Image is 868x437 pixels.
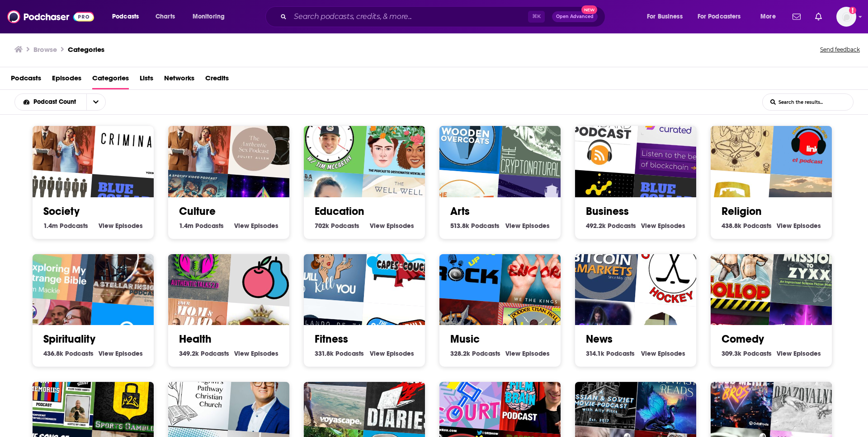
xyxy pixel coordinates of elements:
[363,102,441,179] img: Mental - The Podcast to Destigmatise Mental Health
[641,9,694,24] button: open menu
[586,222,636,230] a: 492.2k Business Podcasts
[522,349,550,358] span: Episodes
[106,9,151,24] button: open menu
[450,332,480,346] a: Music
[499,230,577,307] div: WTK: Encore
[722,349,772,358] a: 309.3k Comedy Podcasts
[499,102,577,179] div: The Cryptonaturalist
[156,224,233,302] img: Authentic Talks 2.0 with Shanta
[274,6,614,27] div: Search podcasts, credits, & more...
[315,222,359,230] a: 702k Education Podcasts
[20,224,98,302] img: Exploring My Strange Bible
[15,99,86,105] button: open menu
[370,349,414,358] a: View Fitness Episodes
[562,224,640,302] img: Bitcoin & Markets
[770,230,848,307] img: Mission To Zyxx
[635,102,712,179] div: Blockchain Curated - Learn Bitcoin & Cryptocurrency From Investors + Experts
[777,222,821,230] a: View Religion Episodes
[156,10,175,23] span: Charts
[777,222,792,230] span: View
[363,358,441,435] img: Darknet Diaries
[251,222,278,230] span: Episodes
[635,358,712,435] div: Finding Fantasy Reads
[370,349,385,358] span: View
[370,222,414,230] a: View Education Episodes
[33,99,79,105] span: Podcast Count
[115,349,143,358] span: Episodes
[112,10,139,23] span: Podcasts
[363,230,441,307] img: Capes On the Couch - Where Comics Get Counseling
[789,9,804,24] a: Show notifications dropdown
[722,222,741,230] span: 438.8k
[115,222,143,230] span: Episodes
[698,97,776,174] img: Caminhos Do Paganismo
[754,9,787,24] button: open menu
[505,349,550,358] a: View Music Episodes
[698,224,776,302] img: The Dollop with Dave Anthony and Gareth Reynolds
[427,97,505,174] img: Wooden Overcoats
[92,358,170,435] div: Menace 2 Picks Sports Gambling
[331,222,359,230] span: Podcasts
[450,222,469,230] span: 513.8k
[836,7,856,27] span: Logged in as jhutchinson
[179,332,212,346] a: Health
[586,222,606,230] span: 492.2k
[291,224,369,302] div: This Podcast Will Kill You
[43,332,95,346] a: Spirituality
[760,10,776,23] span: More
[92,102,170,179] div: Criminal
[450,349,500,358] a: 328.2k Music Podcasts
[427,353,505,430] img: 90s Court
[43,222,58,230] span: 1.4m
[722,205,762,218] a: Religion
[505,349,520,358] span: View
[315,332,348,346] a: Fitness
[193,10,225,23] span: Monitoring
[315,349,334,358] span: 331.8k
[505,222,550,230] a: View Arts Episodes
[472,349,500,358] span: Podcasts
[641,222,685,230] a: View Business Episodes
[291,353,369,430] div: Winging It Travel Podcast
[450,222,500,230] a: 513.8k Arts Podcasts
[770,358,848,435] img: Opazovalnica
[836,7,856,27] img: User Profile
[692,9,754,24] button: open menu
[562,353,640,430] img: A Russian & Soviet Movie Podcast with Ally Pitts
[722,222,772,230] a: 438.8k Religion Podcasts
[499,358,577,435] img: The Film Brain Podcast
[817,43,863,56] button: Send feedback
[20,97,98,174] img: Your Mom & Dad
[156,353,233,430] div: Pilgrim's Pathway Ministries
[635,230,712,307] div: Off the Wall Hockey Show
[522,222,550,230] span: Episodes
[234,222,249,230] span: View
[92,230,170,307] img: A Stellar Insight
[228,102,306,179] div: Authentic Sex with Juliet Allen
[14,93,120,111] h2: Choose List sort
[68,45,104,54] a: Categories
[234,222,278,230] a: View Culture Episodes
[836,7,856,27] button: Show profile menu
[505,222,520,230] span: View
[335,349,364,358] span: Podcasts
[156,97,233,174] div: Your Mom & Dad
[179,222,193,230] span: 1.4m
[777,349,821,358] a: View Comedy Episodes
[608,222,636,230] span: Podcasts
[179,349,229,358] a: 349.2k Health Podcasts
[387,349,414,358] span: Episodes
[164,71,194,89] a: Networks
[658,349,685,358] span: Episodes
[586,205,629,218] a: Business
[251,349,278,358] span: Episodes
[586,349,604,358] span: 314.1k
[562,97,640,174] img: The Bitcoin Standard Podcast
